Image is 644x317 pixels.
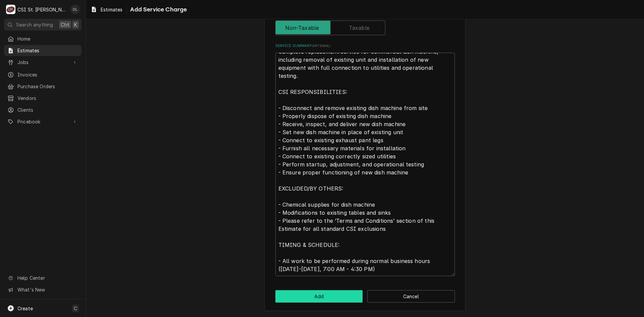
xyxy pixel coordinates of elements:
span: Invoices [17,71,78,78]
div: Button Group Row [275,290,455,303]
textarea: Complete replacement service for commercial dish machine, including removal of existing unit and ... [275,53,455,276]
span: Ctrl [61,21,69,28]
span: Vendors [17,95,78,102]
div: Button Group [275,290,455,303]
span: Help Center [17,274,77,281]
span: Estimates [17,47,78,54]
span: C [74,305,77,312]
span: Pricebook [17,118,68,125]
span: Jobs [17,59,68,66]
a: Vendors [4,93,82,104]
a: Clients [4,104,82,115]
span: Create [17,306,33,311]
a: Go to What's New [4,284,82,295]
span: Purchase Orders [17,83,78,90]
span: Estimates [101,6,122,13]
div: David Lindsey's Avatar [70,5,80,14]
a: Go to Jobs [4,57,82,68]
div: DL [70,5,80,14]
span: Add Service Charge [128,5,187,14]
div: C [6,5,15,14]
a: Go to Pricebook [4,116,82,127]
button: Add [275,290,363,303]
div: Tax [275,11,455,35]
button: Cancel [367,290,455,303]
div: Service Summary [275,43,455,276]
span: Home [17,35,78,42]
span: ( optional ) [312,44,331,48]
a: Purchase Orders [4,81,82,92]
span: What's New [17,286,77,293]
a: Invoices [4,69,82,80]
div: CSI St. [PERSON_NAME] [17,6,67,13]
button: Search anythingCtrlK [4,19,82,31]
a: Estimates [88,4,125,15]
a: Go to Help Center [4,272,82,283]
a: Estimates [4,45,82,56]
span: K [74,21,77,28]
div: CSI St. Louis's Avatar [6,5,15,14]
span: Search anything [16,21,53,28]
span: Clients [17,106,78,113]
label: Service Summary [275,43,455,49]
a: Home [4,33,82,44]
